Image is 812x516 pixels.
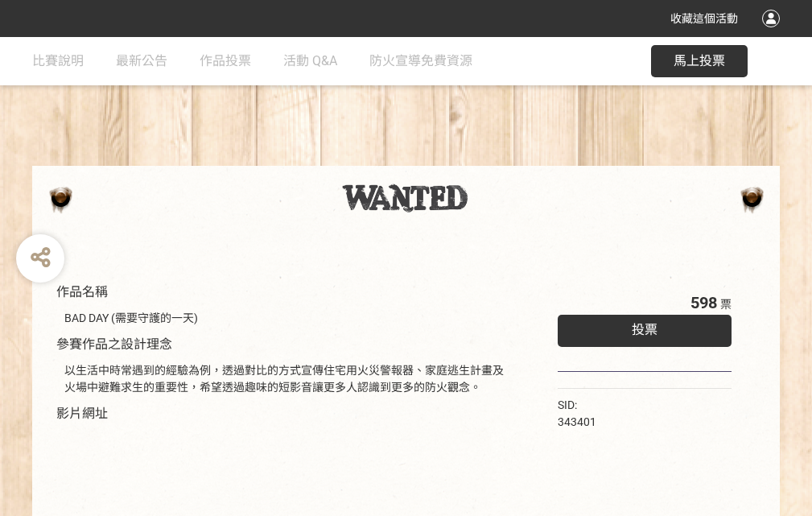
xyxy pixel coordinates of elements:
span: 活動 Q&A [283,53,337,68]
span: SID: 343401 [558,398,596,428]
a: 活動 Q&A [283,37,337,85]
a: 作品投票 [200,37,251,85]
a: 防火宣導免費資源 [369,37,472,85]
iframe: Facebook Share [600,397,681,413]
span: 作品名稱 [56,284,108,299]
span: 最新公告 [116,53,167,68]
button: 馬上投票 [651,45,748,77]
span: 比賽說明 [32,53,84,68]
span: 作品投票 [200,53,251,68]
span: 防火宣導免費資源 [369,53,472,68]
span: 馬上投票 [674,53,725,68]
span: 投票 [632,322,657,337]
span: 參賽作品之設計理念 [56,336,172,352]
span: 收藏這個活動 [670,12,738,25]
span: 影片網址 [56,406,108,421]
a: 最新公告 [116,37,167,85]
span: 598 [690,293,717,312]
span: 票 [720,298,732,311]
div: 以生活中時常遇到的經驗為例，透過對比的方式宣傳住宅用火災警報器、家庭逃生計畫及火場中避難求生的重要性，希望透過趣味的短影音讓更多人認識到更多的防火觀念。 [64,362,509,396]
a: 比賽說明 [32,37,84,85]
div: BAD DAY (需要守護的一天) [64,310,509,327]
